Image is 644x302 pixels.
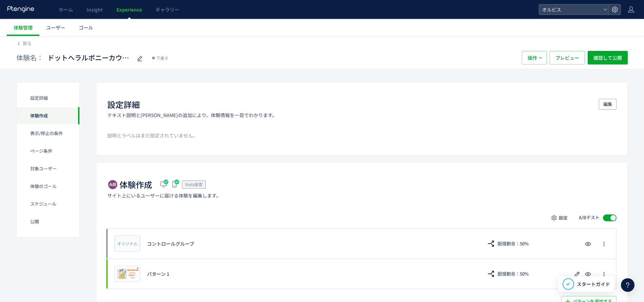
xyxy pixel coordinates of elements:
[23,40,32,46] span: 戻る
[107,112,277,118] p: テキスト説明と[PERSON_NAME]の追加により、体験情報を一目でわかります。
[555,51,579,64] span: プレビュー
[147,270,476,277] div: パターン 1
[17,125,79,142] div: 表示/停止の条件
[17,213,79,230] div: 公開
[16,53,43,63] span: 体験名：
[48,53,132,63] span: ドットヘラルボニーカウントダウン
[599,99,617,110] button: 編集
[548,212,572,223] button: 設定
[603,99,612,110] span: 編集
[147,240,476,247] div: コントロールグループ
[17,195,79,213] div: スケジュール​
[577,281,610,288] span: スタートガイド
[579,214,600,221] span: A/Bテスト
[156,55,168,61] span: 下書き
[185,181,203,188] span: Web接客
[46,24,65,31] span: ユーザー
[14,24,33,31] span: 体験管理
[116,6,142,13] span: Experience
[59,6,73,13] span: ホーム
[155,6,179,13] span: ギャラリー
[528,51,537,64] span: 操作
[482,238,533,249] button: 配信割合：50%
[522,51,547,64] button: 操作
[17,142,79,160] div: ページ条件
[107,99,140,110] h1: 設定詳細
[540,4,601,15] span: オルビス
[107,192,221,199] p: サイト上にいるユーザーに届ける体験を編集します。
[17,89,79,107] div: 設定詳細
[498,238,529,249] span: 配信割合：50%
[17,177,79,195] div: 体験のゴール
[87,6,103,13] span: Insight
[550,51,585,64] button: プレビュー
[79,24,93,31] span: ゴール
[116,267,139,280] img: d88fd3d50591bad0bb52b4476c03e00d1758271740460.png
[115,235,140,252] div: オリジナル
[593,51,622,64] span: 確認して公開
[119,179,152,190] h1: 体験作成
[17,107,79,125] div: 体験作成
[17,160,79,177] div: 対象ユーザー
[498,268,529,279] span: 配信割合：50%
[482,268,533,279] button: 配信割合：50%
[107,132,617,139] p: 説明とラベルはまだ設定されていません。
[588,51,628,64] button: 確認して公開
[559,212,568,223] span: 設定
